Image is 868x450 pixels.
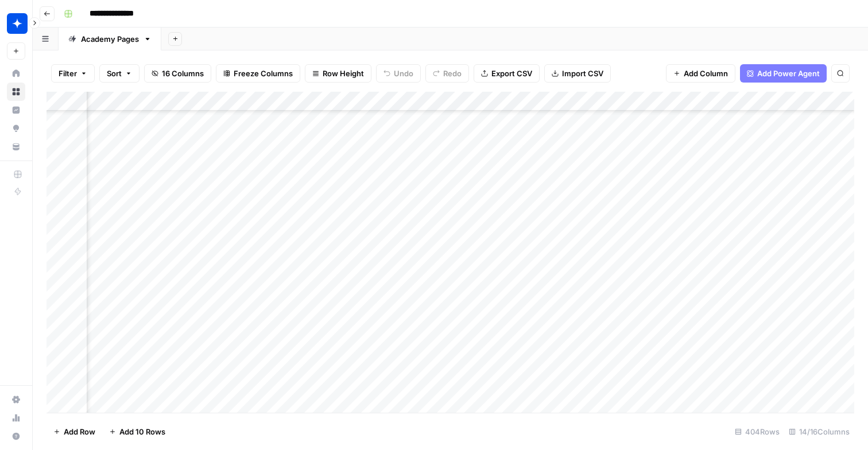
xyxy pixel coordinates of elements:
button: Undo [376,64,421,83]
button: Add Column [666,64,735,83]
a: Your Data [7,138,25,156]
span: Add Row [64,426,95,437]
button: Import CSV [544,64,611,83]
a: Browse [7,83,25,101]
button: Add Power Agent [740,64,827,83]
img: Wiz Logo [7,13,28,34]
span: Row Height [323,68,364,79]
span: Export CSV [491,68,532,79]
a: Opportunities [7,119,25,138]
button: Add Row [46,422,102,441]
a: Usage [7,409,25,427]
span: Sort [107,68,122,79]
span: Filter [59,68,77,79]
button: Add 10 Rows [102,422,172,441]
button: Redo [425,64,469,83]
span: 16 Columns [162,68,204,79]
a: Academy Pages [59,28,161,50]
button: Workspace: Wiz [7,9,25,38]
button: Freeze Columns [216,64,300,83]
div: 404 Rows [730,422,784,441]
button: Sort [99,64,139,83]
span: Import CSV [562,68,603,79]
span: Add Column [684,68,728,79]
a: Insights [7,101,25,119]
span: Freeze Columns [234,68,293,79]
span: Redo [443,68,462,79]
button: Export CSV [474,64,540,83]
button: 16 Columns [144,64,211,83]
div: Academy Pages [81,33,139,45]
div: 14/16 Columns [784,422,854,441]
button: Filter [51,64,95,83]
a: Settings [7,390,25,409]
button: Help + Support [7,427,25,445]
span: Add 10 Rows [119,426,165,437]
span: Undo [394,68,413,79]
span: Add Power Agent [757,68,820,79]
a: Home [7,64,25,83]
button: Row Height [305,64,371,83]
